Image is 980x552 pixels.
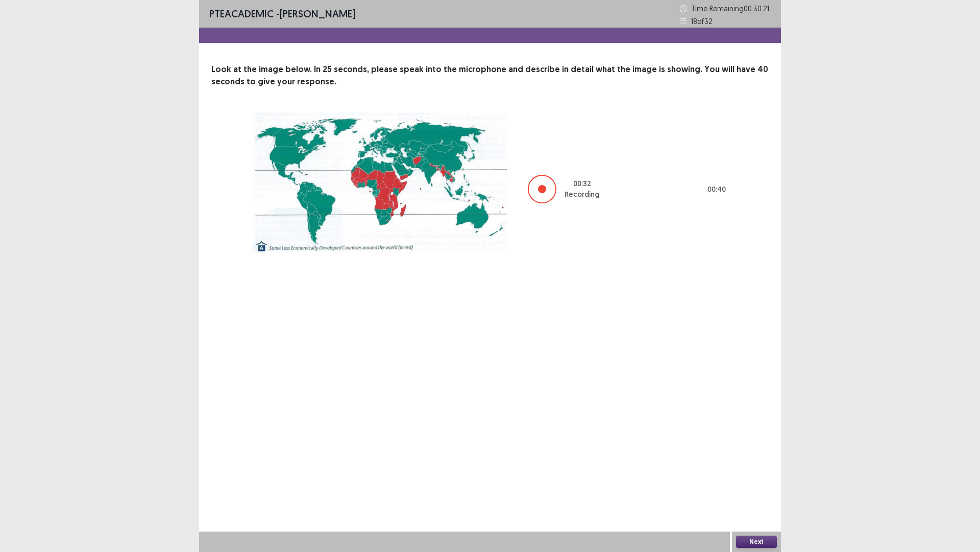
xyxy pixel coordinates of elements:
p: 00 : 40 [707,184,726,195]
span: PTE academic [209,7,274,20]
img: image-description [252,112,507,254]
p: 00 : 32 [573,178,591,189]
button: Next [736,536,777,548]
p: Look at the image below. In 25 seconds, please speak into the microphone and describe in detail w... [211,63,769,88]
p: Time Remaining 00 : 30 : 21 [691,3,771,14]
p: - [PERSON_NAME] [209,6,355,21]
p: 18 of 32 [691,16,713,27]
p: Recording [565,189,599,200]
